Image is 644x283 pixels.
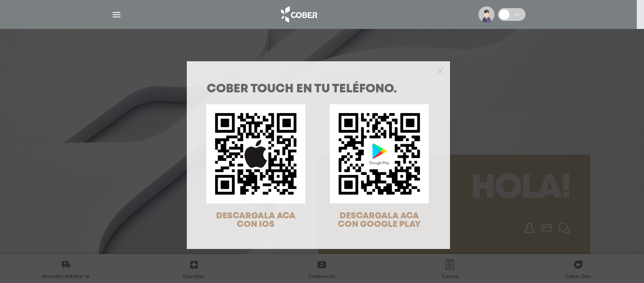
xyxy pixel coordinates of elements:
img: qr-code [330,104,429,203]
span: DESCARGALA ACA CON IOS [216,212,295,229]
img: qr-code [206,104,305,203]
button: Close [437,66,443,74]
span: DESCARGALA ACA CON GOOGLE PLAY [338,212,421,229]
h1: COBER TOUCH en tu teléfono. [207,83,430,95]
